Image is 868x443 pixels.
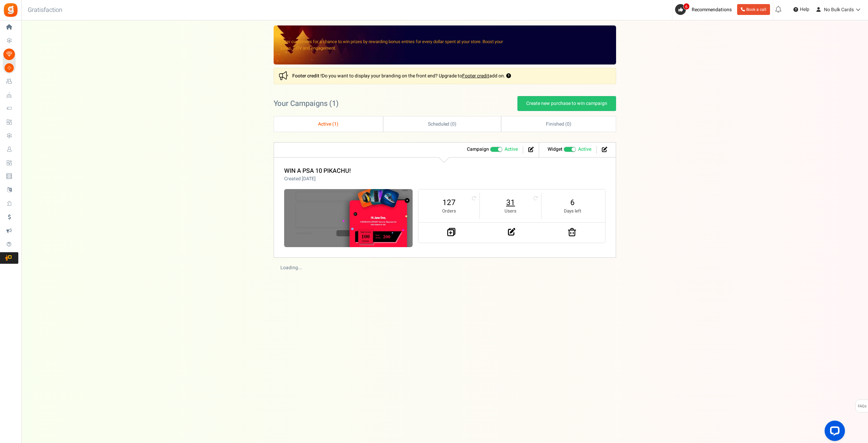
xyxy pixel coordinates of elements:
a: Footer credit [462,72,489,79]
span: Finished ( ) [546,121,571,128]
span: Help [798,6,809,13]
div: Loading... [280,264,609,271]
span: FAQs [857,400,867,413]
a: WIN A PSA 10 PIKACHU! [284,166,351,176]
p: Enter customers for a chance to win prizes by rewarding bonus entries for every dollar spent at y... [280,39,508,51]
li: 6 [541,193,603,219]
span: Active [578,146,591,153]
small: Orders [425,208,473,215]
small: Users [487,208,534,215]
span: 1 [332,98,336,109]
h3: Gratisfaction [20,3,70,17]
span: Active [505,146,518,153]
a: Help [791,4,812,15]
span: 6 [683,3,690,10]
span: Recommendations [692,6,732,13]
a: 6 Recommendations [675,4,734,15]
a: 127 [425,197,473,208]
span: 0 [452,121,455,128]
strong: Footer credit ! [292,72,322,79]
li: Widget activated [542,146,597,154]
div: Do you want to display your branding on the front end? Upgrade to add on. [274,68,616,84]
a: Create new purchase to win campaign [517,96,616,111]
img: Gratisfaction [3,2,18,18]
h2: Your Campaigns ( ) [274,100,339,107]
span: 0 [567,121,570,128]
span: No Bulk Cards [824,6,854,13]
span: Active ( ) [318,121,338,128]
span: 1 [334,121,337,128]
span: Scheduled ( ) [428,121,456,128]
strong: Campaign [467,146,489,153]
a: 31 [487,197,534,208]
p: Created [DATE] [284,176,351,182]
small: Days left [548,208,596,215]
a: Book a call [737,4,770,15]
strong: Widget [548,146,563,153]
